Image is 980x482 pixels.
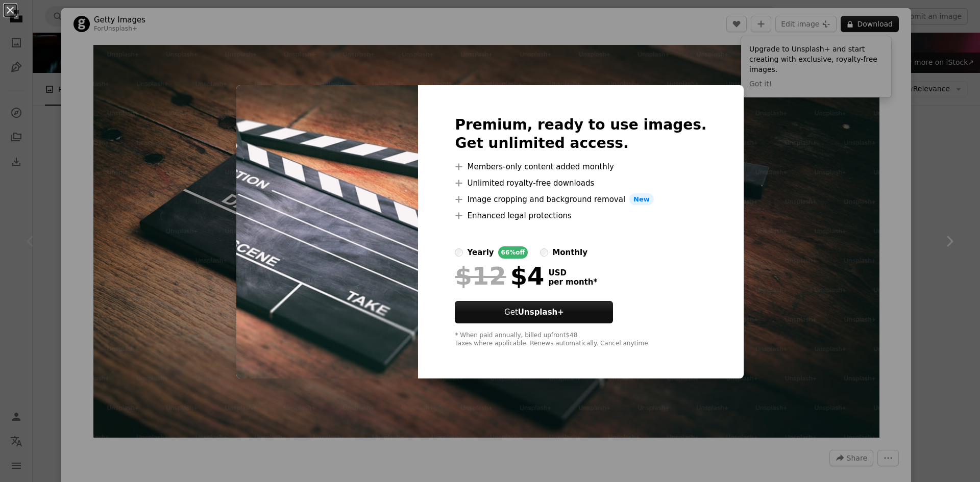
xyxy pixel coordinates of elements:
[455,263,544,289] div: $4
[455,301,613,323] button: GetUnsplash+
[455,210,706,222] li: Enhanced legal protections
[552,246,587,259] div: monthly
[455,161,706,173] li: Members-only content added monthly
[455,248,463,257] input: yearly66%off
[518,308,564,317] strong: Unsplash+
[498,246,528,259] div: 66% off
[455,263,506,289] span: $12
[236,85,418,379] img: premium_photo-1682125771198-f7cbed7cb868
[467,246,494,259] div: yearly
[629,193,654,206] span: New
[455,193,706,206] li: Image cropping and background removal
[548,268,597,277] span: USD
[455,177,706,189] li: Unlimited royalty-free downloads
[455,332,706,348] div: * When paid annually, billed upfront $48 Taxes where applicable. Renews automatically. Cancel any...
[455,116,706,153] h2: Premium, ready to use images. Get unlimited access.
[548,277,597,287] span: per month *
[540,248,548,257] input: monthly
